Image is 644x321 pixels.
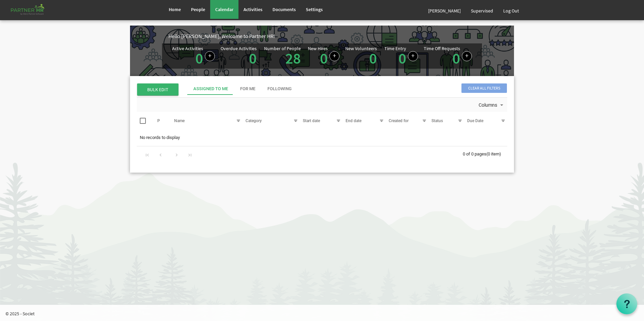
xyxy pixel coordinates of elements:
[157,118,160,123] span: P
[478,101,498,109] span: Columns
[431,118,443,123] span: Status
[369,49,377,68] a: 0
[424,46,472,66] div: Number of active time off requests
[221,46,258,66] div: Activities assigned to you for which the Due Date is passed
[308,46,340,66] div: People hired in the last 7 days
[172,150,181,159] div: Go to next page
[471,8,493,14] span: Supervised
[345,46,377,51] div: New Volunteers
[246,118,262,123] span: Category
[172,46,215,66] div: Number of active Activities in Partner HR
[264,46,301,51] div: Number of People
[423,1,466,20] a: [PERSON_NAME]
[205,51,215,61] a: Create a new Activity
[384,46,406,51] div: Time Entry
[168,32,514,40] div: Hello [PERSON_NAME], Welcome to Partner HR!
[384,46,418,66] div: Number of Time Entries
[249,49,257,68] a: 0
[498,1,524,20] a: Log Out
[191,6,205,12] span: People
[240,86,255,92] div: For Me
[137,131,507,144] td: No records to display
[221,46,257,51] div: Overdue Activities
[408,51,418,61] a: Log hours
[137,83,179,96] span: BULK EDIT
[215,6,233,12] span: Calendar
[398,49,406,68] a: 0
[320,49,328,68] a: 0
[346,118,361,123] span: End date
[308,46,328,51] div: New Hires
[272,6,296,12] span: Documents
[267,86,292,92] div: Following
[5,310,644,317] p: © 2025 - Societ
[462,51,472,61] a: Create a new time off request
[467,118,483,123] span: Due Date
[389,118,409,123] span: Created for
[463,151,486,156] span: 0 of 0 pages
[461,83,507,93] span: Clear all filters
[185,150,194,159] div: Go to last page
[306,6,323,12] span: Settings
[466,1,498,20] a: Supervised
[193,86,228,92] div: Assigned To Me
[156,150,165,159] div: Go to previous page
[486,151,501,156] span: (0 item)
[285,49,301,68] a: 28
[174,118,185,123] span: Name
[452,49,460,68] a: 0
[264,46,302,66] div: Total number of active people in Partner HR
[345,46,379,66] div: Volunteer hired in the last 7 days
[244,6,262,12] span: Activities
[329,51,340,61] a: Add new person to Partner HR
[172,46,203,51] div: Active Activities
[143,150,152,159] div: Go to first page
[195,49,203,68] a: 0
[424,46,460,51] div: Time Off Requests
[463,146,507,160] div: 0 of 0 pages (0 item)
[187,83,558,95] div: tab-header
[169,6,181,12] span: Home
[303,118,320,123] span: Start date
[477,101,506,110] button: Columns
[477,98,506,112] div: Columns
